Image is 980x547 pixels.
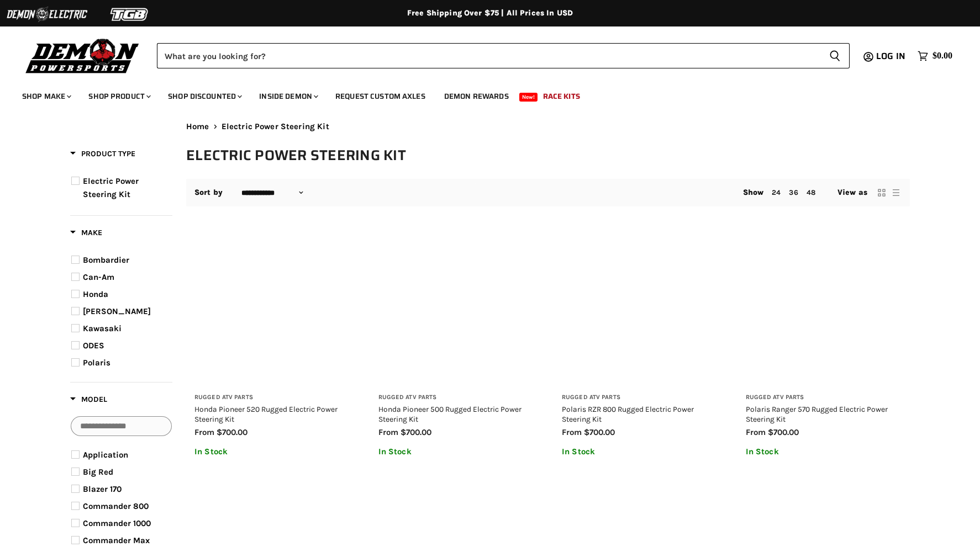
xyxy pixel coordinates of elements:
[83,306,151,316] span: [PERSON_NAME]
[70,149,135,158] span: Product Type
[186,122,209,131] a: Home
[789,188,798,197] a: 36
[401,427,431,437] span: $700.00
[194,394,351,402] h3: Rugged ATV Parts
[83,358,110,368] span: Polaris
[378,447,535,456] p: In Stock
[83,323,122,333] span: Kawasaki
[820,43,850,68] button: Search
[88,4,171,25] img: TGB Logo 2
[83,467,113,477] span: Big Red
[562,447,718,456] p: In Stock
[186,146,910,164] h1: Electric Power Steering Kit
[83,272,114,282] span: Can-Am
[194,188,223,197] label: Sort by
[871,51,912,61] a: Log in
[194,230,351,386] a: Honda Pioneer 520 Rugged Electric Power Steering Kit
[22,36,143,75] img: Demon Powersports
[83,255,129,265] span: Bombardier
[743,188,764,197] span: Show
[251,85,325,108] a: Inside Demon
[83,289,108,299] span: Honda
[535,85,588,108] a: Race Kits
[562,427,582,437] span: from
[768,427,799,437] span: $700.00
[186,122,910,131] nav: Breadcrumbs
[378,405,521,423] a: Honda Pioneer 500 Rugged Electric Power Steering Kit
[932,51,952,61] span: $0.00
[378,394,535,402] h3: Rugged ATV Parts
[327,85,434,108] a: Request Custom Axles
[562,230,718,386] a: Polaris RZR 800 Rugged Electric Power Steering Kit
[562,394,718,402] h3: Rugged ATV Parts
[186,179,910,206] nav: Collection utilities
[837,188,867,197] span: View as
[772,188,781,197] a: 24
[71,416,172,436] input: Search Options
[70,395,107,404] span: Model
[70,228,102,237] span: Make
[378,427,398,437] span: from
[222,122,329,131] span: Electric Power Steering Kit
[14,81,950,108] ul: Main menu
[70,227,102,241] button: Filter by Make
[83,484,122,494] span: Blazer 170
[83,518,151,528] span: Commander 1000
[83,450,128,460] span: Application
[160,85,249,108] a: Shop Discounted
[746,230,902,386] a: Polaris Ranger 570 Rugged Electric Power Steering Kit
[891,187,902,198] button: list view
[807,188,815,197] a: 48
[912,48,958,64] a: $0.00
[436,85,517,108] a: Demon Rewards
[746,394,902,402] h3: Rugged ATV Parts
[70,148,135,162] button: Filter by Product Type
[562,405,694,423] a: Polaris RZR 800 Rugged Electric Power Steering Kit
[194,405,338,423] a: Honda Pioneer 520 Rugged Electric Power Steering Kit
[876,187,887,198] button: grid view
[14,85,78,108] a: Shop Make
[584,427,615,437] span: $700.00
[746,427,766,437] span: from
[217,427,247,437] span: $700.00
[876,49,905,63] span: Log in
[157,43,850,68] form: Product
[48,8,932,18] div: Free Shipping Over $75 | All Prices In USD
[6,4,88,25] img: Demon Electric Logo 2
[83,501,149,511] span: Commander 800
[746,405,888,423] a: Polaris Ranger 570 Rugged Electric Power Steering Kit
[157,43,820,68] input: Search
[519,93,538,102] span: New!
[746,447,902,456] p: In Stock
[83,176,139,199] span: Electric Power Steering Kit
[70,394,107,408] button: Filter by Model
[194,427,214,437] span: from
[83,341,104,350] span: ODES
[194,447,351,456] p: In Stock
[80,85,157,108] a: Shop Product
[378,230,535,386] a: Honda Pioneer 500 Rugged Electric Power Steering Kit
